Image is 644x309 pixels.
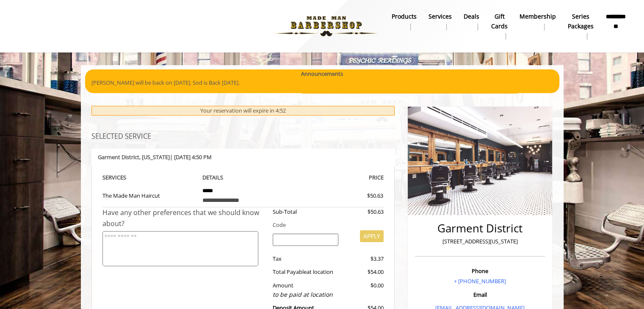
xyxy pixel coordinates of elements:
b: Services [428,12,452,21]
div: Code [266,221,384,229]
b: Garment District | [DATE] 4:50 PM [98,153,212,161]
span: at location [307,268,333,276]
a: MembershipMembership [514,11,562,33]
h3: Email [417,292,543,298]
b: Deals [464,12,479,21]
div: $50.63 [337,191,383,200]
a: Series packagesSeries packages [562,11,600,42]
b: Membership [520,12,556,21]
h3: Phone [417,268,543,274]
b: products [392,12,417,21]
a: Productsproducts [386,11,423,33]
b: gift cards [491,12,508,31]
div: $3.37 [345,254,384,263]
img: Made Man Barbershop logo [268,3,384,50]
div: Tax [266,254,345,263]
div: $54.00 [345,268,384,276]
div: Sub-Total [266,207,345,216]
div: Your reservation will expire in 4:52 [91,106,395,116]
th: DETAILS [196,173,290,182]
td: The Made Man Haircut [102,182,196,207]
span: S [123,174,126,181]
div: Have any other preferences that we should know about? [102,207,267,229]
a: Gift cardsgift cards [485,11,514,42]
a: + [PHONE_NUMBER] [454,277,506,285]
span: , [US_STATE] [139,153,170,161]
th: PRICE [290,173,384,182]
a: ServicesServices [423,11,458,33]
div: Total Payable [266,268,345,276]
h3: SELECTED SERVICE [91,133,395,141]
a: DealsDeals [458,11,485,33]
p: [STREET_ADDRESS][US_STATE] [417,237,543,246]
div: $0.00 [345,281,384,299]
p: [PERSON_NAME] will be back on [DATE]. Sod is Back [DATE]. [91,78,553,87]
b: Announcements [301,69,343,78]
div: to be paid at location [273,290,338,299]
div: $50.63 [345,207,384,216]
h2: Garment District [417,222,543,235]
b: Series packages [568,12,594,31]
th: SERVICE [102,173,196,182]
button: APPLY [360,230,384,242]
div: Amount [266,281,345,299]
